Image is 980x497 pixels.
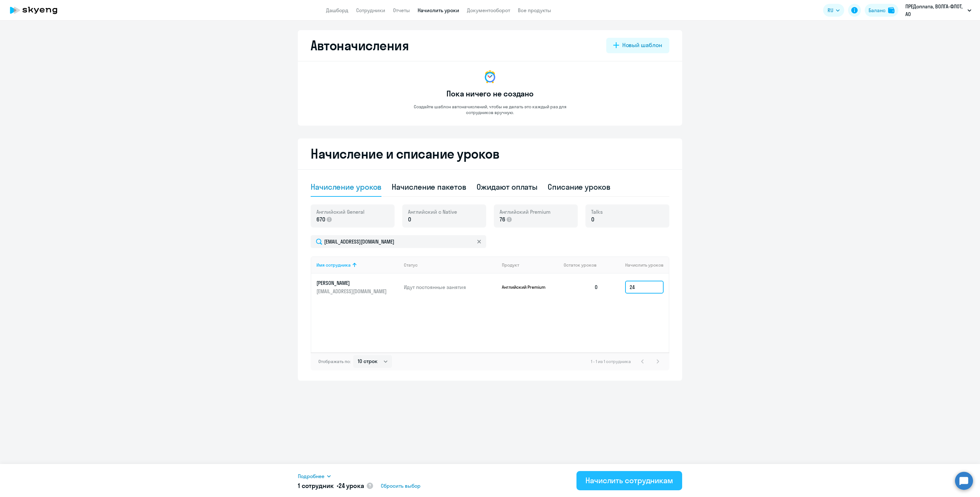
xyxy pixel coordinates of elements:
span: Остаток уроков [564,262,597,268]
p: [PERSON_NAME] [316,279,388,286]
h2: Автоначисления [311,38,409,53]
div: Статус [404,262,418,268]
span: RU [828,6,833,14]
div: Начислить сотрудникам [585,475,673,485]
div: Имя сотрудника [316,262,399,268]
span: Английский General [316,208,364,215]
a: Дашборд [326,7,348,13]
span: 1 - 1 из 1 сотрудника [591,359,631,364]
button: ПРЕДоплата, ВОЛГА-ФЛОТ, АО [902,3,975,18]
h2: Начисление и списание уроков [311,146,669,162]
div: Начисление пакетов [392,182,466,192]
img: balance [888,7,894,13]
a: Начислить уроки [418,7,459,13]
span: Отображать по: [318,359,351,364]
p: Английский Premium [502,284,550,290]
span: 0 [408,215,411,224]
p: Идут постоянные занятия [404,284,497,291]
div: Статус [404,262,497,268]
div: Списание уроков [548,182,610,192]
span: 0 [591,215,594,224]
a: Документооборот [467,7,510,13]
p: Создайте шаблон автоначислений, чтобы не делать это каждый раз для сотрудников вручную. [400,104,580,115]
span: Talks [591,208,603,215]
p: [EMAIL_ADDRESS][DOMAIN_NAME] [316,288,388,295]
span: Подробнее [298,472,324,480]
a: Отчеты [393,7,410,13]
img: no-data [482,69,498,85]
a: [PERSON_NAME][EMAIL_ADDRESS][DOMAIN_NAME] [316,279,399,295]
div: Начисление уроков [311,182,381,192]
span: Английский Premium [500,208,551,215]
p: ПРЕДоплата, ВОЛГА-ФЛОТ, АО [905,3,965,18]
div: Имя сотрудника [316,262,351,268]
h5: 1 сотрудник • [298,481,364,490]
span: 76 [500,215,505,224]
button: Новый шаблон [606,38,669,53]
div: Новый шаблон [622,41,662,49]
td: 0 [559,274,603,301]
div: Ожидают оплаты [477,182,538,192]
span: Английский с Native [408,208,457,215]
div: Продукт [502,262,519,268]
button: Начислить сотрудникам [576,471,682,490]
a: Сотрудники [356,7,385,13]
span: Сбросить выбор [381,482,421,490]
th: Начислить уроков [603,256,669,274]
a: Все продукты [518,7,551,13]
span: 24 урока [339,482,364,490]
button: RU [823,4,844,17]
h3: Пока ничего не создано [446,88,534,99]
button: Балансbalance [865,4,898,17]
div: Остаток уроков [564,262,603,268]
div: Продукт [502,262,559,268]
span: 670 [316,215,325,224]
div: Баланс [869,6,886,14]
input: Поиск по имени, email, продукту или статусу [311,235,486,248]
